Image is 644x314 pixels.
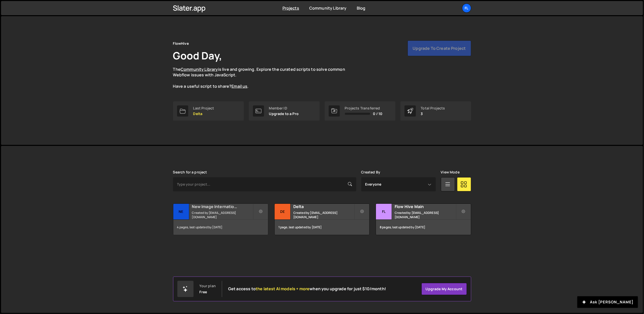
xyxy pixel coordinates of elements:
small: Created by [EMAIL_ADDRESS][DOMAIN_NAME] [192,211,253,219]
p: Upgrade to a Pro [269,112,299,116]
div: Ne [173,204,189,220]
div: Fl [376,204,392,220]
div: Total Projects [421,106,445,110]
label: Search for a project [173,170,207,174]
div: De [275,204,291,220]
a: Blog [357,5,366,11]
h2: New Image International [192,204,253,209]
div: FlowHive [173,40,189,47]
a: Community Library [309,5,347,11]
button: Ask [PERSON_NAME] [577,296,638,308]
p: 3 [421,112,445,116]
div: Projects Transferred [345,106,383,110]
a: Last Project Delta [173,101,244,121]
input: Type your project... [173,177,356,191]
small: Created by [EMAIL_ADDRESS][DOMAIN_NAME] [395,211,456,219]
div: 4 pages, last updated by [DATE] [173,220,268,235]
h2: Delta [293,204,354,209]
div: 1 page, last updated by [DATE] [275,220,369,235]
label: Created By [361,170,380,174]
p: Delta [193,112,214,116]
p: The is live and growing. Explore the curated scripts to solve common Webflow issues with JavaScri... [173,66,355,89]
a: Projects [282,5,299,11]
div: Member ID [269,106,299,110]
span: the latest AI models + more [256,286,309,291]
div: Your plan [200,284,216,288]
a: Ne New Image International Created by [EMAIL_ADDRESS][DOMAIN_NAME] 4 pages, last updated by [DATE] [173,204,268,235]
a: Fl Flow Hive Main Created by [EMAIL_ADDRESS][DOMAIN_NAME] 8 pages, last updated by [DATE] [376,204,471,235]
h2: Get access to when you upgrade for just $10/month! [228,286,386,291]
label: View Mode [441,170,460,174]
a: Upgrade my account [421,283,467,295]
h2: Flow Hive Main [395,204,456,209]
div: 8 pages, last updated by [DATE] [376,220,471,235]
a: Email us [231,83,247,89]
a: Community Library [181,66,218,72]
div: Free [200,290,207,294]
div: Last Project [193,106,214,110]
span: 0 / 10 [373,112,383,116]
a: De Delta Created by [EMAIL_ADDRESS][DOMAIN_NAME] 1 page, last updated by [DATE] [274,204,370,235]
h1: Good Day, [173,49,222,62]
small: Created by [EMAIL_ADDRESS][DOMAIN_NAME] [293,211,354,219]
a: Fl [462,4,471,13]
